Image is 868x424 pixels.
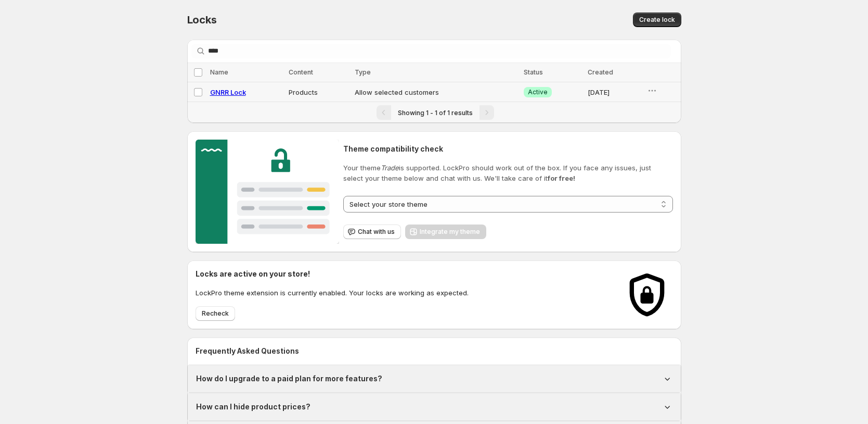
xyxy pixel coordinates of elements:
[355,68,371,76] span: Type
[585,82,644,102] td: [DATE]
[352,82,521,102] td: Allow selected customers
[398,109,473,117] span: Showing 1 - 1 of 1 results
[210,88,246,96] a: GNRR Lock
[358,228,395,236] span: Chat with us
[196,346,673,356] h2: Frequently Asked Questions
[633,13,681,27] button: Create lock
[343,225,401,239] button: Chat with us
[524,68,543,76] span: Status
[528,88,548,96] span: Active
[343,163,672,183] p: Your theme is supported. LockPro should work out of the box. If you face any issues, just select ...
[639,16,675,24] span: Create lock
[588,68,613,76] span: Created
[343,144,672,154] h2: Theme compatibility check
[196,140,340,244] img: Customer support
[289,68,313,76] span: Content
[381,164,399,172] em: Trade
[621,269,673,321] img: Locks activated
[196,373,382,384] h1: How do I upgrade to a paid plan for more features?
[196,402,310,412] h1: How can I hide product prices?
[196,306,235,321] button: Recheck
[286,82,352,102] td: Products
[210,68,228,76] span: Name
[187,14,217,26] span: Locks
[202,309,229,318] span: Recheck
[548,174,575,182] strong: for free!
[196,288,469,298] p: LockPro theme extension is currently enabled. Your locks are working as expected.
[196,269,469,279] h2: Locks are active on your store!
[187,102,681,123] nav: Pagination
